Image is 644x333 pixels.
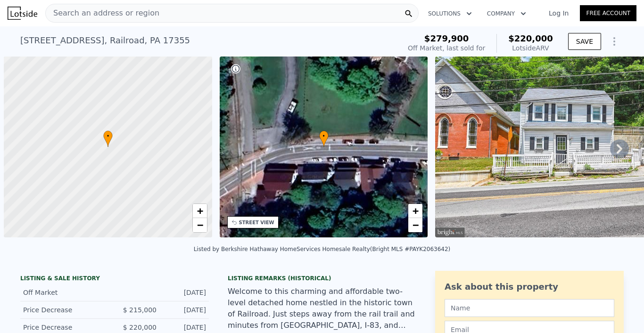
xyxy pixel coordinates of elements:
[508,33,553,43] span: $220,000
[408,43,485,53] div: Off Market, last sold for
[424,33,469,43] span: $279,900
[194,246,451,252] div: Listed by Berkshire Hathaway HomeServices Homesale Realty (Bright MLS #PAYK2063642)
[605,32,624,51] button: Show Options
[123,324,157,331] span: $ 220,000
[537,8,580,18] a: Log In
[164,323,206,332] div: [DATE]
[408,218,422,232] a: Zoom out
[20,34,190,47] div: [STREET_ADDRESS] , Railroad , PA 17355
[228,286,416,331] div: Welcome to this charming and affordable two-level detached home nestled in the historic town of R...
[228,275,416,282] div: Listing Remarks (Historical)
[413,219,419,231] span: −
[408,204,422,218] a: Zoom in
[508,43,553,53] div: Lotside ARV
[568,33,601,50] button: SAVE
[20,275,209,284] div: LISTING & SALE HISTORY
[103,132,113,140] span: •
[445,280,614,293] div: Ask about this property
[193,218,207,232] a: Zoom out
[123,306,157,314] span: $ 215,000
[23,288,107,297] div: Off Market
[445,299,614,317] input: Name
[23,323,107,332] div: Price Decrease
[8,7,37,20] img: Lotside
[23,305,107,315] div: Price Decrease
[164,305,206,315] div: [DATE]
[164,288,206,297] div: [DATE]
[319,130,329,147] div: •
[319,132,329,140] span: •
[197,205,203,217] span: +
[103,130,113,147] div: •
[239,219,274,226] div: STREET VIEW
[197,219,203,231] span: −
[193,204,207,218] a: Zoom in
[421,5,479,22] button: Solutions
[580,5,636,21] a: Free Account
[46,8,159,19] span: Search an address or region
[479,5,534,22] button: Company
[413,205,419,217] span: +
